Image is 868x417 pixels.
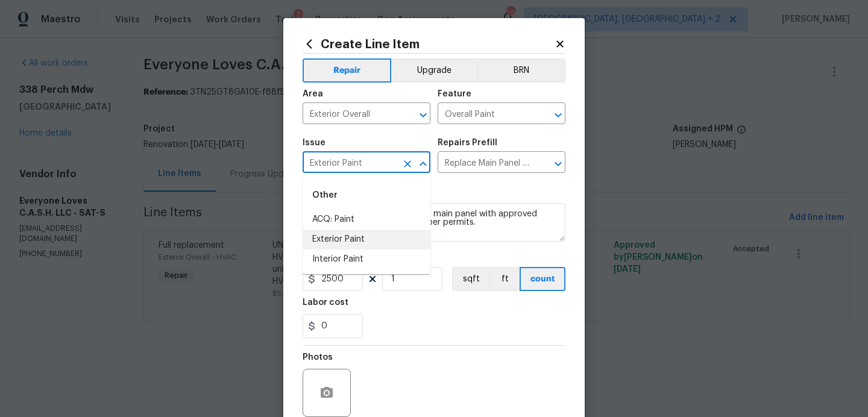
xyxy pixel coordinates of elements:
[550,155,567,172] button: Open
[303,203,565,242] textarea: Remove and replace outdated main panel with approved panel. Includes obtaining proper permits.
[303,230,430,249] li: Exterior Paint
[303,353,333,362] h5: Photos
[415,155,432,172] button: Close
[452,267,489,291] button: sqft
[391,58,477,83] button: Upgrade
[438,90,471,98] h5: Feature
[303,181,430,210] div: Other
[303,139,325,147] h5: Issue
[303,298,348,307] h5: Labor cost
[303,249,430,269] li: Interior Paint
[399,155,416,172] button: Clear
[489,267,520,291] button: ft
[477,58,565,83] button: BRN
[438,139,497,147] h5: Repairs Prefill
[550,107,567,124] button: Open
[520,267,565,291] button: count
[303,37,555,51] h2: Create Line Item
[303,90,323,98] h5: Area
[415,107,432,124] button: Open
[303,210,430,230] li: ACQ: Paint
[303,58,391,83] button: Repair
